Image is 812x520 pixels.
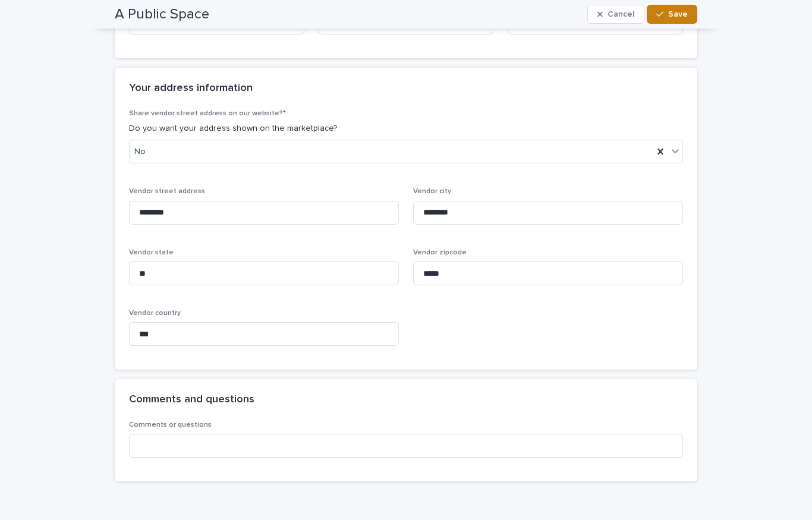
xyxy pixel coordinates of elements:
p: Do you want your address shown on the marketplace? [129,122,683,135]
button: Cancel [587,5,644,24]
span: Vendor country [129,310,181,317]
span: Comments or questions [129,421,212,428]
button: Save [647,5,697,24]
span: Vendor zipcode [413,249,467,256]
span: Share vendor street address on our website? [129,110,286,117]
span: Vendor street address [129,188,205,195]
span: Save [668,10,688,18]
h2: Comments and questions [129,393,254,406]
span: Vendor state [129,249,174,256]
span: Cancel [608,10,634,18]
span: Vendor city [413,188,451,195]
h2: Your address information [129,82,253,95]
h2: A Public Space [115,6,209,23]
span: No [134,146,146,158]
